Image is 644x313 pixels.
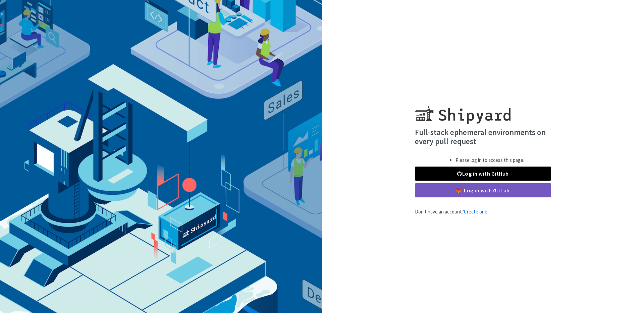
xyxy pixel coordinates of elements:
[455,156,524,164] li: Please log in to access this page.
[415,98,511,124] img: Shipyard logo
[415,167,551,181] a: Log in with GitHub
[464,208,487,215] a: Create one
[415,128,551,146] h4: Full-stack ephemeral environments on every pull request
[415,183,551,197] a: Log in with GitLab
[415,208,487,215] span: Don't have an account?
[456,188,461,193] img: gitlab-color.svg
